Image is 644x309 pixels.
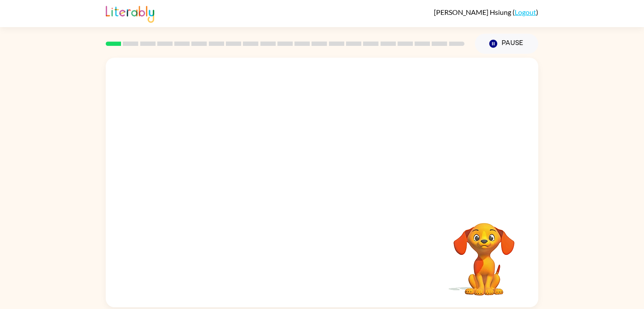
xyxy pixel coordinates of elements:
button: Pause [475,34,538,54]
video: Your browser must support playing .mp4 files to use Literably. Please try using another browser. [440,209,528,297]
span: [PERSON_NAME] Hsiung [434,8,512,16]
img: Literably [106,3,154,23]
div: ( ) [434,8,538,16]
a: Logout [515,8,536,16]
